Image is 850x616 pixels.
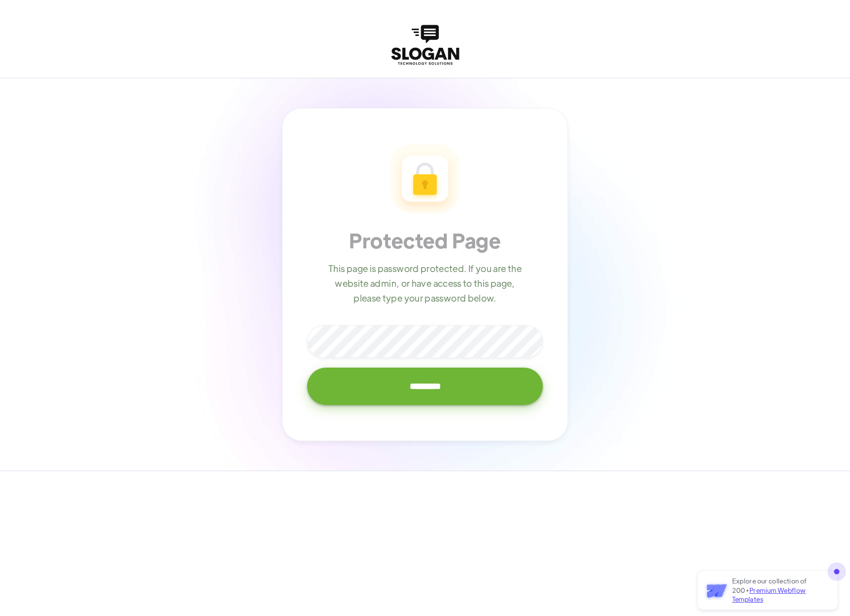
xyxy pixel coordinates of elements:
[732,577,827,604] p: Explore our collection of 200+
[732,586,806,603] span: Premium Webflow Templates
[307,144,543,405] form: Email Form
[390,144,460,215] img: Password Icon - Agency X Webflow Template
[349,227,501,253] h1: Protected Page
[697,570,838,610] a: Explore our collection of 200+Premium Webflow Templates
[325,261,525,306] p: This page is password protected. If you are the website admin, or have access to this page, pleas...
